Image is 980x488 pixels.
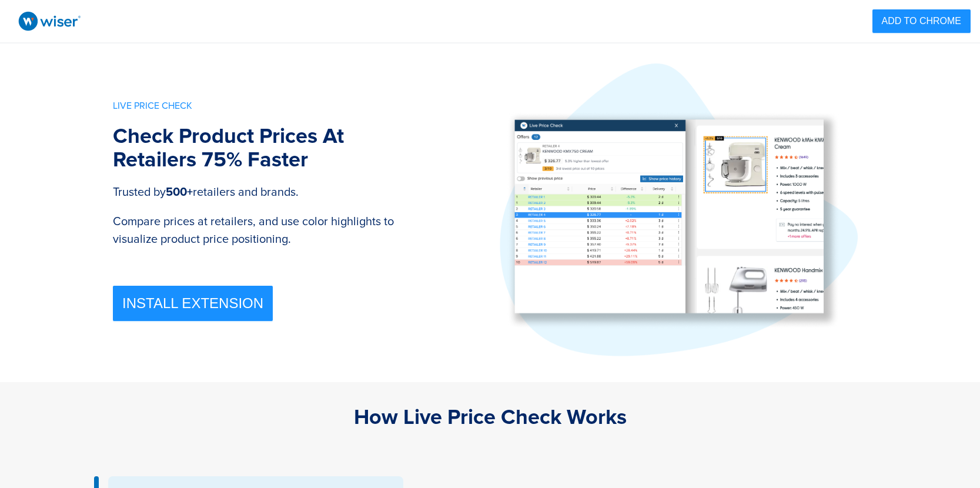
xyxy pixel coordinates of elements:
p: LIVE PRICE CHECK [113,99,414,125]
img: LpcSideBarImage [500,63,858,356]
img: wiser-logo [9,2,90,40]
p: Compare prices at retailers, and use color highlights to visualize product price positioning. [113,213,414,286]
p: Check Product Prices At Retailers 75% Faster [113,125,414,183]
button: ADD TO CHROME [872,9,971,33]
p: Trusted by retailers and brands. [113,183,414,213]
button: INSTALL EXTENSION [113,286,273,321]
span: ADD TO CHROME [882,14,961,28]
b: 500+ [166,185,193,199]
span: INSTALL EXTENSION [122,296,263,310]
